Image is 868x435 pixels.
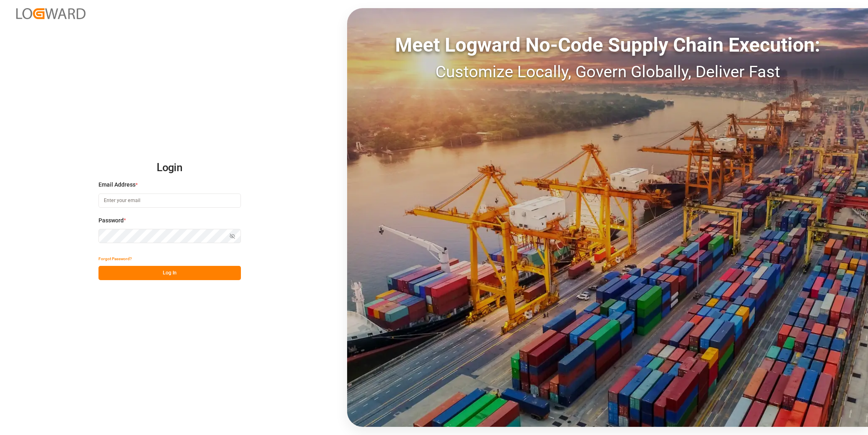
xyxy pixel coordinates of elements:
[98,194,241,208] input: Enter your email
[16,8,85,19] img: Logward_new_orange.png
[347,30,868,60] div: Meet Logward No-Code Supply Chain Execution:
[98,252,132,266] button: Forgot Password?
[98,266,241,280] button: Log In
[98,155,241,181] h2: Login
[347,60,868,84] div: Customize Locally, Govern Globally, Deliver Fast
[98,181,136,189] span: Email Address
[98,216,124,225] span: Password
